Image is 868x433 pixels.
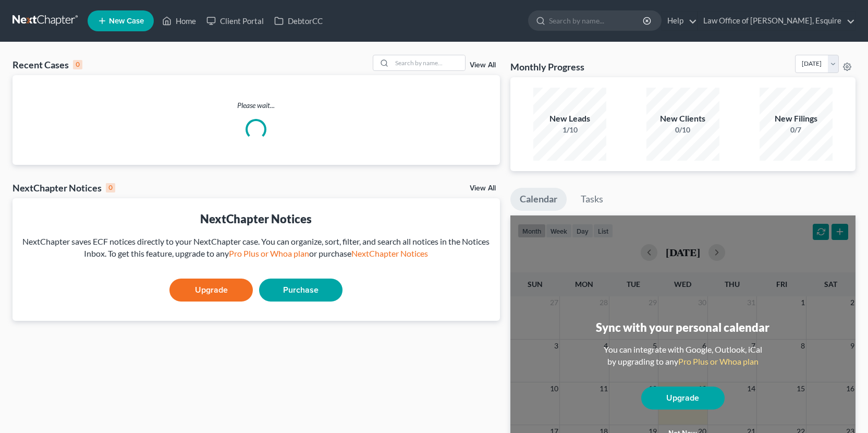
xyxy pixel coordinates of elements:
[470,62,496,69] a: View All
[646,125,719,135] div: 0/10
[760,125,833,135] div: 0/7
[201,11,269,30] a: Client Portal
[510,188,567,211] a: Calendar
[392,55,465,70] input: Search by name...
[510,61,584,73] h3: Monthly Progress
[678,356,759,366] a: Pro Plus or Whoa plan
[533,125,606,135] div: 1/10
[351,248,428,258] a: NextChapter Notices
[13,182,115,194] div: NextChapter Notices
[760,113,833,125] div: New Filings
[229,248,309,258] a: Pro Plus or Whoa plan
[73,60,82,69] div: 0
[169,279,253,302] a: Upgrade
[662,11,697,30] a: Help
[21,211,492,227] div: NextChapter Notices
[571,188,613,211] a: Tasks
[269,11,328,30] a: DebtorCC
[549,11,644,30] input: Search by name...
[600,344,766,368] div: You can integrate with Google, Outlook, iCal by upgrading to any
[646,113,719,125] div: New Clients
[698,11,855,30] a: Law Office of [PERSON_NAME], Esquire
[641,387,725,410] a: Upgrade
[259,279,343,302] a: Purchase
[13,100,500,111] p: Please wait...
[13,58,82,71] div: Recent Cases
[21,236,492,260] div: NextChapter saves ECF notices directly to your NextChapter case. You can organize, sort, filter, ...
[533,113,606,125] div: New Leads
[157,11,201,30] a: Home
[109,17,144,25] span: New Case
[596,319,769,335] div: Sync with your personal calendar
[106,183,115,193] div: 0
[470,185,496,192] a: View All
